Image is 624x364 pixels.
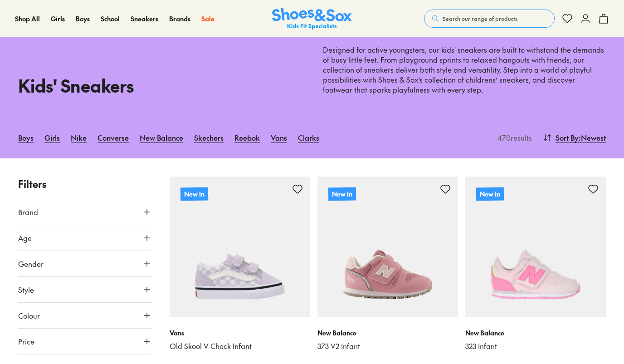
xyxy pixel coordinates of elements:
[97,128,129,148] a: Converse
[170,328,310,338] p: Vans
[18,207,38,217] span: Brand
[201,14,214,23] span: Sale
[101,14,120,23] span: School
[476,187,504,201] p: New In
[234,128,260,148] a: Reebok
[44,128,60,148] a: Girls
[317,177,458,317] a: New In
[101,14,120,24] a: School
[18,310,40,321] span: Colour
[18,284,34,295] span: Style
[15,14,40,24] a: Shop All
[18,258,44,269] span: Gender
[169,14,190,23] span: Brands
[18,303,151,328] button: Colour
[194,128,224,148] a: Skechers
[272,8,352,30] a: Shoes & Sox
[18,232,32,243] span: Age
[180,187,208,201] p: New In
[170,177,310,317] a: New In
[15,14,40,23] span: Shop All
[201,14,214,24] a: Sale
[317,341,458,351] a: 373 V2 Infant
[18,329,151,354] button: Price
[272,8,352,30] img: SNS_Logo_Responsive.svg
[465,177,606,317] a: New In
[18,277,151,302] button: Style
[579,132,606,143] span: : Newest
[18,177,151,192] p: Filters
[465,341,606,351] a: 323 Infant
[140,128,183,148] a: New Balance
[271,128,287,148] a: Vans
[424,10,555,28] button: Search our range of products
[131,14,158,24] a: Sneakers
[51,14,65,24] a: Girls
[443,15,517,23] span: Search our range of products
[71,128,87,148] a: Nike
[18,225,151,251] button: Age
[18,199,151,225] button: Brand
[18,128,34,148] a: Boys
[298,128,319,148] a: Clarks
[543,128,606,148] button: Sort By:Newest
[169,14,190,24] a: Brands
[76,14,90,24] a: Boys
[131,14,158,23] span: Sneakers
[18,73,301,98] h1: Kids' Sneakers
[323,45,606,95] p: Designed for active youngsters, our kids' sneakers are built to withstand the demands of busy lit...
[556,132,579,143] span: Sort By
[18,336,34,347] span: Price
[328,187,356,201] p: New In
[170,341,310,351] a: Old Skool V Check Infant
[18,251,151,276] button: Gender
[51,14,65,23] span: Girls
[317,328,458,338] p: New Balance
[76,14,90,23] span: Boys
[494,132,532,143] p: 470 results
[465,328,606,338] p: New Balance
